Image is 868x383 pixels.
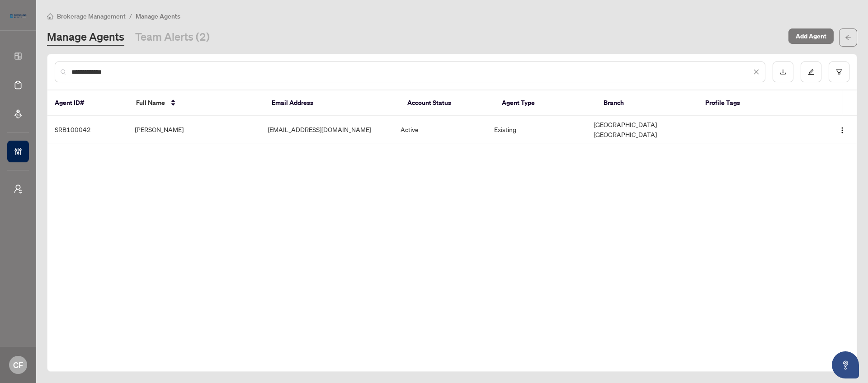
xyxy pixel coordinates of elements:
[845,34,851,41] span: arrow-left
[753,69,759,75] span: close
[487,116,587,143] td: Existing
[136,98,165,108] span: Full Name
[136,12,180,20] span: Manage Agents
[7,11,29,20] img: logo
[808,69,814,75] span: edit
[47,90,129,116] th: Agent ID#
[129,11,132,21] li: /
[596,90,698,116] th: Branch
[14,184,23,194] span: user-switch
[135,29,210,46] a: Team Alerts (2)
[400,90,495,116] th: Account Status
[47,13,53,19] span: home
[127,116,260,143] td: [PERSON_NAME]
[586,116,701,143] td: [GEOGRAPHIC_DATA] - [GEOGRAPHIC_DATA]
[839,127,846,134] img: Logo
[47,116,127,143] td: SRB100042
[393,116,486,143] td: Active
[13,359,23,371] span: CF
[788,28,834,44] button: Add Agent
[829,61,849,82] button: filter
[260,116,393,143] td: [EMAIL_ADDRESS][DOMAIN_NAME]
[836,69,842,75] span: filter
[832,351,859,378] button: Open asap
[264,90,400,116] th: Email Address
[495,90,596,116] th: Agent Type
[47,29,124,46] a: Manage Agents
[773,61,793,82] button: download
[129,90,264,116] th: Full Name
[801,61,821,82] button: edit
[57,12,126,20] span: Brokerage Management
[698,90,813,116] th: Profile Tags
[701,116,814,143] td: -
[780,69,786,75] span: download
[835,122,849,137] button: Logo
[796,29,826,43] span: Add Agent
